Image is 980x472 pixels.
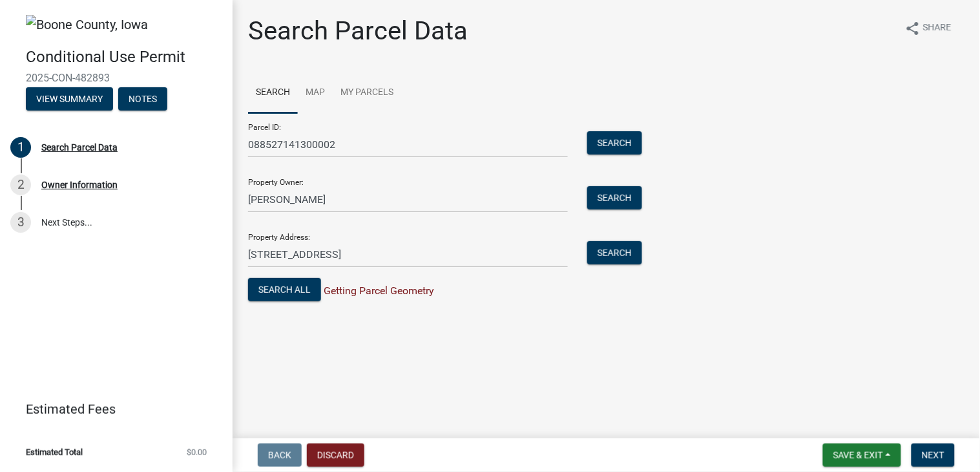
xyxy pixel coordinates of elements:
[823,444,901,467] button: Save & Exit
[268,450,291,460] span: Back
[248,72,298,114] a: Search
[26,87,113,111] button: View Summary
[321,284,434,297] span: Getting Parcel Geometry
[923,21,952,36] span: Share
[10,175,31,195] div: 2
[10,137,31,158] div: 1
[298,72,333,114] a: Map
[587,186,642,209] button: Search
[833,450,883,460] span: Save & Exit
[587,131,642,155] button: Search
[248,278,321,301] button: Search All
[912,444,955,467] button: Next
[895,16,962,41] button: shareShare
[26,72,207,84] span: 2025-CON-482893
[333,72,401,114] a: My Parcels
[922,450,944,460] span: Next
[307,444,364,467] button: Discard
[587,241,642,264] button: Search
[10,396,212,422] a: Estimated Fees
[41,143,118,152] div: Search Parcel Data
[905,21,921,36] i: share
[187,448,207,456] span: $0.00
[41,180,118,189] div: Owner Information
[26,48,222,67] h4: Conditional Use Permit
[26,448,83,456] span: Estimated Total
[118,87,167,111] button: Notes
[26,94,113,105] wm-modal-confirm: Summary
[118,94,167,105] wm-modal-confirm: Notes
[258,444,302,467] button: Back
[248,16,468,47] h1: Search Parcel Data
[26,15,148,34] img: Boone County, Iowa
[10,212,31,233] div: 3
